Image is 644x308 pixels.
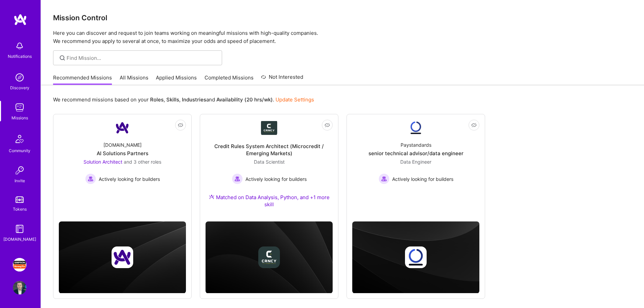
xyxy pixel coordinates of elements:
[9,147,30,154] div: Community
[471,122,477,128] i: icon EyeClosed
[11,131,28,147] img: Community
[258,246,280,268] img: Company logo
[178,122,183,128] i: icon EyeClosed
[53,29,632,45] p: Here you can discover and request to join teams working on meaningful missions with high-quality ...
[352,221,479,293] img: cover
[206,194,333,208] div: Matched on Data Analysis, Python, and +1 more skill
[392,175,453,183] span: Actively looking for builders
[13,281,26,294] img: User Avatar
[245,175,307,183] span: Actively looking for builders
[11,258,28,271] a: Simpson Strong-Tie: Full-stack engineering team for Platform
[8,53,32,60] div: Notifications
[13,258,26,271] img: Simpson Strong-Tie: Full-stack engineering team for Platform
[84,159,122,165] span: Solution Architect
[400,159,431,165] span: Data Engineer
[53,96,314,103] p: We recommend missions based on your , , and .
[379,173,389,184] img: Actively looking for builders
[124,159,161,165] span: and 3 other roles
[103,141,142,148] div: [DOMAIN_NAME]
[261,73,303,85] a: Not Interested
[150,96,164,103] b: Roles
[3,236,36,243] div: [DOMAIN_NAME]
[408,120,424,136] img: Company Logo
[216,96,273,103] b: Availability (20 hrs/wk)
[206,120,333,216] a: Company LogoCredit Rules System Architect (Microcredit / Emerging Markets)Data Scientist Actively...
[13,39,26,53] img: bell
[11,114,28,121] div: Missions
[13,222,26,236] img: guide book
[67,54,217,62] input: Find Mission...
[14,14,27,26] img: logo
[205,74,254,85] a: Completed Missions
[97,150,148,157] div: AI Solutions Partners
[13,71,26,84] img: discovery
[254,159,285,165] span: Data Scientist
[16,196,24,203] img: tokens
[352,120,479,204] a: Company LogoPaystandardssenior technical advisor/data engineerData Engineer Actively looking for ...
[401,141,431,148] div: Paystandards
[10,84,29,91] div: Discovery
[59,221,186,293] img: cover
[182,96,206,103] b: Industries
[206,221,333,293] img: cover
[13,164,26,177] img: Invite
[120,74,148,85] a: All Missions
[325,122,330,128] i: icon EyeClosed
[276,96,314,103] a: Update Settings
[232,173,243,184] img: Actively looking for builders
[58,54,66,62] i: icon SearchGrey
[209,194,214,199] img: Ateam Purple Icon
[114,120,130,136] img: Company Logo
[15,177,25,184] div: Invite
[99,175,160,183] span: Actively looking for builders
[405,246,427,268] img: Company logo
[112,246,133,268] img: Company logo
[13,101,26,114] img: teamwork
[13,206,27,213] div: Tokens
[156,74,197,85] a: Applied Missions
[53,14,632,22] h3: Mission Control
[59,120,186,204] a: Company Logo[DOMAIN_NAME]AI Solutions PartnersSolution Architect and 3 other rolesActively lookin...
[206,143,333,157] div: Credit Rules System Architect (Microcredit / Emerging Markets)
[11,281,28,294] a: User Avatar
[261,121,277,135] img: Company Logo
[166,96,179,103] b: Skills
[53,74,112,85] a: Recommended Missions
[368,150,463,157] div: senior technical advisor/data engineer
[85,173,96,184] img: Actively looking for builders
